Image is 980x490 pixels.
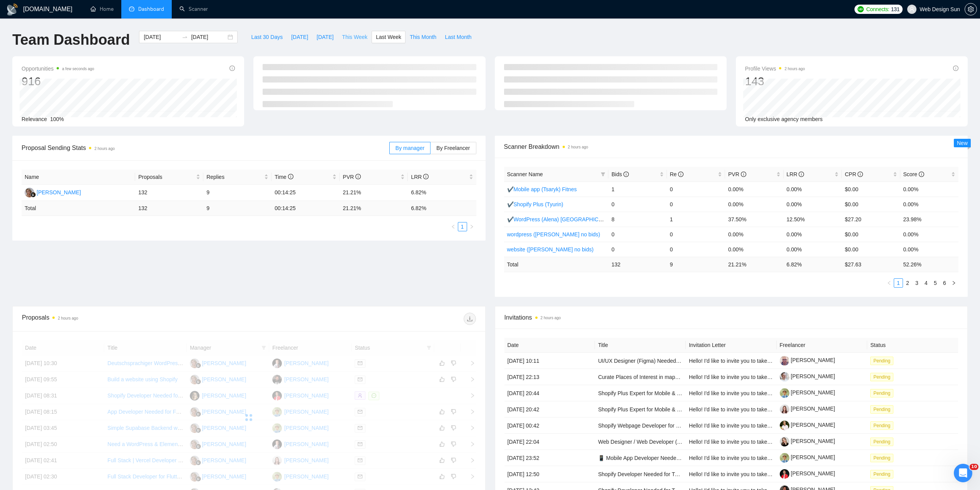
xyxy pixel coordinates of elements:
[22,313,249,325] div: Proposals
[842,257,900,272] td: $ 27.63
[891,5,900,13] span: 131
[595,450,686,466] td: 📱 Mobile App Developer Needed – Build Paid Subscription App (iOS + Android)
[271,201,340,216] td: 00:14:25
[595,369,686,385] td: Curate Places of Interest in mapping services
[90,6,114,12] a: homeHome
[842,242,900,257] td: $0.00
[780,469,789,479] img: c1gYzaiHUxzr9pyMKNIHxZ8zNyqQY9LeMr9TiodOxNT0d-ipwb5dqWQRi3NaJcazU8
[667,242,725,257] td: 0
[599,168,607,180] span: filter
[842,227,900,242] td: $0.00
[894,278,903,288] li: 1
[608,227,667,242] td: 0
[458,222,467,231] li: 1
[595,385,686,401] td: Shopify Plus Expert for Mobile & Checkout Optimization (SEO + CRO Focus)
[144,33,179,41] input: Start date
[784,227,842,242] td: 0.00%
[179,6,208,12] a: searchScanner
[900,227,959,242] td: 0.00%
[903,171,924,177] span: Score
[504,401,595,418] td: [DATE] 20:42
[912,278,921,288] li: 3
[870,471,896,477] a: Pending
[867,338,958,353] th: Status
[919,172,924,177] span: info-circle
[667,227,725,242] td: 0
[725,212,784,227] td: 37.50%
[784,182,842,197] td: 0.00%
[784,242,842,257] td: 0.00%
[598,374,707,380] a: Curate Places of Interest in mapping services
[725,242,784,257] td: 0.00%
[611,171,629,177] span: Bids
[909,7,915,12] span: user
[62,67,94,71] time: a few seconds ago
[725,257,784,272] td: 21.21 %
[894,279,903,287] a: 1
[138,6,164,12] span: Dashboard
[870,421,893,430] span: Pending
[129,6,134,12] span: dashboard
[449,222,458,231] li: Previous Page
[870,390,896,396] a: Pending
[376,33,401,41] span: Last Week
[94,146,115,151] time: 2 hours ago
[411,174,429,180] span: LRR
[203,185,271,201] td: 9
[858,6,864,12] img: upwork-logo.png
[445,33,471,41] span: Last Month
[504,385,595,401] td: [DATE] 20:44
[182,34,188,40] span: to
[58,316,78,320] time: 2 hours ago
[504,466,595,482] td: [DATE] 12:50
[355,174,361,179] span: info-circle
[247,31,287,43] button: Last 30 Days
[954,464,972,482] iframe: Intercom live chat
[182,34,188,40] span: swap-right
[507,171,543,177] span: Scanner Name
[866,5,889,13] span: Connects:
[469,224,474,229] span: right
[436,145,470,151] span: By Freelancer
[965,6,977,12] a: setting
[598,358,779,364] a: UI/UX Designer (Figma) Needed for Cybersecurity Dashboard Development
[451,224,456,229] span: left
[931,279,940,287] a: 5
[725,182,784,197] td: 0.00%
[667,257,725,272] td: 9
[317,33,333,41] span: [DATE]
[504,450,595,466] td: [DATE] 23:52
[598,471,705,477] a: Shopify Developer Needed for Two Websites
[372,31,405,43] button: Last Week
[206,173,263,181] span: Replies
[725,227,784,242] td: 0.00%
[595,401,686,418] td: Shopify Plus Expert for Mobile & Checkout Optimization (SEO + CRO Focus)
[598,439,779,445] a: Web Designer / Web Developer (WordPress, Kadence, Greenshift Blocks...)
[949,278,958,288] li: Next Page
[957,140,968,146] span: New
[745,64,805,73] span: Profile Views
[965,3,977,15] button: setting
[507,216,617,222] a: ✔WordPress (Alena) [GEOGRAPHIC_DATA]
[842,182,900,197] td: $0.00
[338,31,372,43] button: This Week
[845,171,863,177] span: CPR
[340,185,408,201] td: 21.21%
[541,316,561,320] time: 2 hours ago
[970,464,978,470] span: 10
[780,404,789,414] img: c1rlM94zDiz4umbxy82VIoyh5gfdYSfjqZlQ5k6nxFCVSoeVjJM9O3ib3Vp8ivm6kD
[870,422,896,428] a: Pending
[780,357,835,363] a: [PERSON_NAME]
[230,66,235,71] span: info-circle
[203,170,271,185] th: Replies
[504,418,595,434] td: [DATE] 00:42
[885,278,894,288] li: Previous Page
[37,188,81,197] div: [PERSON_NAME]
[667,182,725,197] td: 0
[940,279,949,287] a: 6
[870,373,893,381] span: Pending
[22,201,135,216] td: Total
[271,185,340,201] td: 00:14:25
[784,212,842,227] td: 12.50%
